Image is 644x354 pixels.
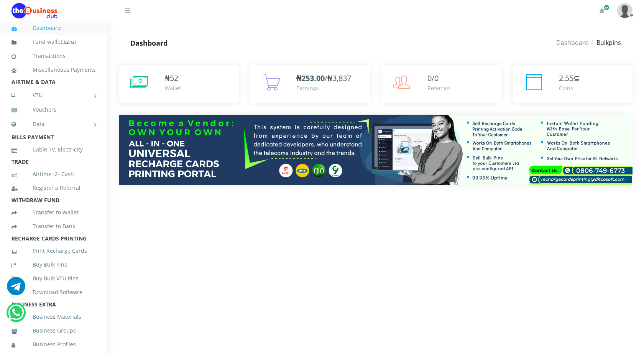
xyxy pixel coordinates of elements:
[559,72,580,84] div: ⊆
[11,101,96,119] a: Vouchers
[119,115,632,185] img: multitenant_rcp.png
[165,84,181,92] div: Wallet
[381,65,501,103] a: 0/0 Referrals
[7,283,25,295] a: Chat for support
[11,19,96,37] a: Dashboard
[296,73,351,83] span: /₦3,837
[119,65,239,103] a: ₦52 Wallet
[11,165,96,183] a: Airtime -2- Cash
[296,73,325,83] b: ₦253.00
[62,39,76,45] small: [ ]
[165,72,181,84] div: ₦
[64,39,74,45] b: 52.13
[11,256,96,273] a: Buy Bulk Pins
[11,86,96,105] a: VTU
[11,141,96,158] a: Cable TV, Electricity
[604,5,609,10] span: Renew/Upgrade Subscription
[427,73,439,83] span: 0/0
[11,204,96,221] a: Transfer to Wallet
[11,3,58,18] img: Logo
[11,217,96,235] a: Transfer to Bank
[11,115,96,134] a: Data
[11,336,96,353] a: Business Profiles
[8,309,24,322] a: Chat for support
[11,242,96,260] a: Print Recharge Cards
[11,308,96,326] a: Business Materials
[617,3,632,18] img: User
[11,322,96,339] a: Business Groups
[250,65,370,103] a: ₦253.00/₦3,837 Earnings
[427,84,451,92] div: Referrals
[559,73,573,83] span: 2.55
[130,38,168,48] strong: Dashboard
[556,38,589,47] a: Dashboard
[11,33,96,51] a: Fund wallet[52.13]
[11,270,96,287] a: Buy Bulk VTU Pins
[11,47,96,65] a: Transactions
[170,73,178,83] span: 52
[599,8,605,14] i: Renew/Upgrade Subscription
[296,84,351,92] div: Earnings
[11,179,96,197] a: Register a Referral
[11,61,96,79] a: Miscellaneous Payments
[589,38,621,47] li: Bulkpins
[559,84,580,92] div: Coins
[11,283,96,301] a: Download Software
